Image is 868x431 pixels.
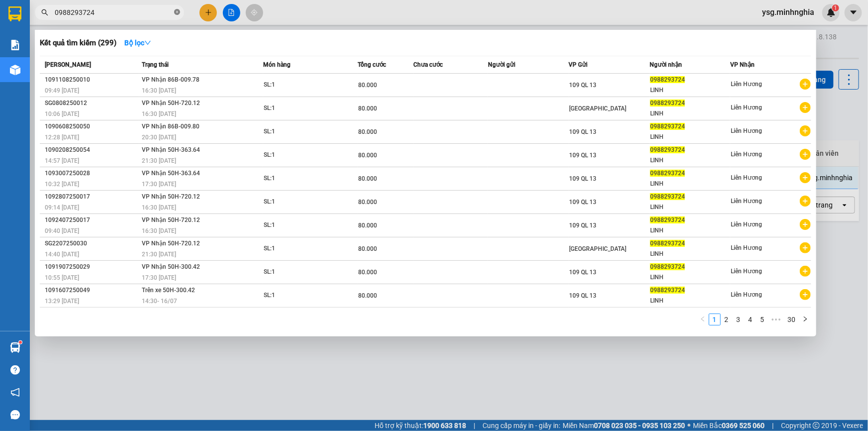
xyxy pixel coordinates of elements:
[264,243,338,254] div: SL: 1
[264,220,338,231] div: SL: 1
[45,168,139,179] div: 1093007250028
[45,157,79,164] span: 14:57 [DATE]
[650,216,685,223] span: 0988293724
[800,242,811,253] span: plus-circle
[785,314,799,325] a: 30
[142,76,199,83] span: VP Nhận 86B-009.78
[142,170,200,177] span: VP Nhận 50H-363.64
[650,123,685,130] span: 0988293724
[142,87,176,94] span: 16:30 [DATE]
[799,314,811,325] li: Next Page
[142,287,195,294] span: Trên xe 50H-300.42
[650,179,730,189] div: LINH
[264,197,338,208] div: SL: 1
[650,61,682,68] span: Người nhận
[174,9,180,15] span: close-circle
[4,34,190,47] li: 02523854854
[264,80,338,91] div: SL: 1
[264,173,338,184] div: SL: 1
[784,314,799,325] li: 30
[142,61,169,68] span: Trạng thái
[570,222,597,229] span: 109 QL 13
[745,314,756,325] a: 4
[650,108,730,119] div: LINH
[800,266,811,277] span: plus-circle
[650,76,685,83] span: 0988293724
[650,85,730,96] div: LINH
[358,61,386,68] span: Tổng cước
[4,4,54,54] img: logo.jpg
[264,150,338,161] div: SL: 1
[650,100,685,107] span: 0988293724
[142,146,200,153] span: VP Nhận 50H-363.64
[142,263,200,270] span: VP Nhận 50H-300.42
[142,123,199,130] span: VP Nhận 86B-009.80
[570,82,597,89] span: 109 QL 13
[650,240,685,247] span: 0988293724
[45,75,139,85] div: 1091108250010
[800,289,811,300] span: plus-circle
[45,110,79,117] span: 10:06 [DATE]
[263,61,290,68] span: Món hàng
[45,227,79,234] span: 09:40 [DATE]
[769,314,784,325] span: •••
[650,263,685,270] span: 0988293724
[45,121,139,132] div: 1090608250050
[142,110,176,117] span: 16:30 [DATE]
[488,61,515,68] span: Người gửi
[570,269,597,276] span: 109 QL 13
[650,272,730,283] div: LINH
[45,134,79,141] span: 12:28 [DATE]
[650,155,730,166] div: LINH
[358,222,377,229] span: 80.000
[570,105,627,112] span: [GEOGRAPHIC_DATA]
[264,103,338,114] div: SL: 1
[800,172,811,183] span: plus-circle
[8,6,21,21] img: logo-vxr
[733,314,745,325] li: 3
[10,40,20,50] img: solution-icon
[10,410,20,420] span: message
[697,314,709,325] li: Previous Page
[800,149,811,160] span: plus-circle
[116,35,159,51] button: Bộ lọcdown
[45,145,139,155] div: 1090208250054
[358,152,377,159] span: 80.000
[358,82,377,89] span: 80.000
[570,152,597,159] span: 109 QL 13
[45,285,139,296] div: 1091607250049
[802,316,808,322] span: right
[142,274,176,281] span: 17:30 [DATE]
[45,98,139,108] div: SG0808250012
[45,192,139,202] div: 1092807250017
[10,65,20,75] img: warehouse-icon
[800,102,811,113] span: plus-circle
[650,193,685,200] span: 0988293724
[142,134,176,141] span: 20:30 [DATE]
[358,128,377,135] span: 80.000
[731,221,762,228] span: Liên Hương
[650,170,685,177] span: 0988293724
[142,204,176,211] span: 16:30 [DATE]
[731,174,762,181] span: Liên Hương
[40,38,116,48] h3: Kết quả tìm kiếm ( 299 )
[650,146,685,153] span: 0988293724
[4,62,173,79] b: GỬI : [GEOGRAPHIC_DATA]
[10,342,20,353] img: warehouse-icon
[650,225,730,236] div: LINH
[570,128,597,135] span: 109 QL 13
[358,105,377,112] span: 80.000
[769,314,784,325] li: Next 5 Pages
[697,314,709,325] button: left
[45,251,79,258] span: 14:40 [DATE]
[45,181,79,188] span: 10:32 [DATE]
[414,61,443,68] span: Chưa cước
[799,314,811,325] button: right
[731,198,762,205] span: Liên Hương
[709,314,721,325] li: 1
[721,314,732,325] a: 2
[45,204,79,211] span: 09:14 [DATE]
[570,245,627,252] span: [GEOGRAPHIC_DATA]
[745,314,757,325] li: 4
[731,104,762,111] span: Liên Hương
